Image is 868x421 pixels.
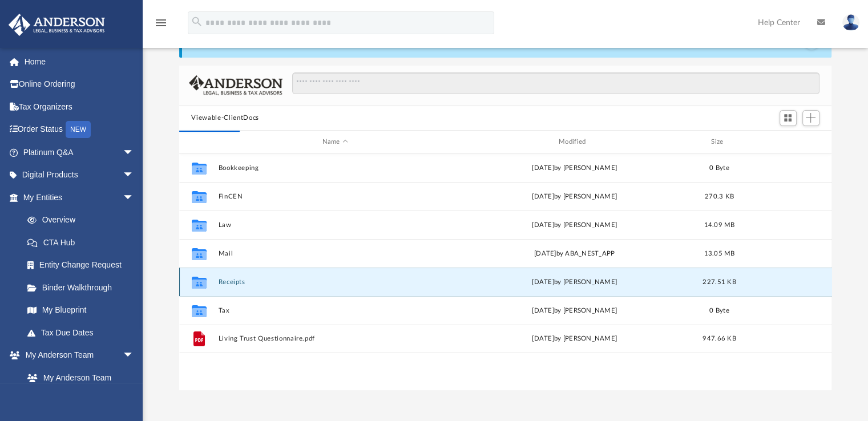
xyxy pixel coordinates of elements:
img: Anderson Advisors Platinum Portal [5,14,108,36]
a: Digital Productsarrow_drop_down [8,164,151,187]
div: NEW [66,121,91,138]
span: arrow_drop_down [123,141,146,164]
div: [DATE] by [PERSON_NAME] [457,163,691,173]
span: 0 Byte [709,307,729,314]
button: FinCEN [218,193,452,200]
span: 270.3 KB [704,193,733,200]
div: id [184,137,212,147]
span: arrow_drop_down [123,186,146,209]
a: Order StatusNEW [8,118,151,141]
span: arrow_drop_down [123,344,146,367]
span: 947.66 KB [703,336,736,342]
div: Name [217,137,452,147]
div: grid [179,153,832,390]
button: Add [802,110,819,126]
a: Platinum Q&Aarrow_drop_down [8,141,151,164]
a: My Anderson Team [16,366,140,389]
div: [DATE] by [PERSON_NAME] [457,220,691,230]
button: Receipts [218,278,452,286]
div: [DATE] by [PERSON_NAME] [457,306,691,316]
button: Living Trust Questionnaire.pdf [218,335,452,343]
a: My Blueprint [16,299,146,322]
button: Viewable-ClientDocs [191,113,259,123]
div: id [747,137,827,147]
a: menu [154,22,168,30]
button: Tax [218,307,452,314]
a: Online Ordering [8,73,151,96]
a: Entity Change Request [16,254,151,277]
span: arrow_drop_down [123,164,146,187]
div: [DATE] by [PERSON_NAME] [457,192,691,202]
img: User Pic [842,14,859,31]
div: [DATE] by [PERSON_NAME] [457,277,691,288]
a: Home [8,50,151,73]
div: Size [696,137,742,147]
a: CTA Hub [16,231,151,254]
a: Tax Due Dates [16,321,151,344]
div: [DATE] by ABA_NEST_APP [457,249,691,259]
span: 227.51 KB [703,279,736,285]
i: menu [154,16,168,30]
button: Mail [218,250,452,257]
button: Law [218,221,452,229]
input: Search files and folders [292,72,819,94]
span: 0 Byte [709,165,729,171]
a: Overview [16,209,151,232]
button: Bookkeeping [218,164,452,172]
div: Modified [457,137,692,147]
a: My Anderson Teamarrow_drop_down [8,344,146,367]
span: 14.09 MB [704,222,734,228]
span: 13.05 MB [704,250,734,257]
div: [DATE] by [PERSON_NAME] [457,334,691,345]
a: Binder Walkthrough [16,276,151,299]
a: Tax Organizers [8,95,151,118]
a: My Entitiesarrow_drop_down [8,186,151,209]
i: search [191,15,203,28]
button: Switch to Grid View [780,110,797,126]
